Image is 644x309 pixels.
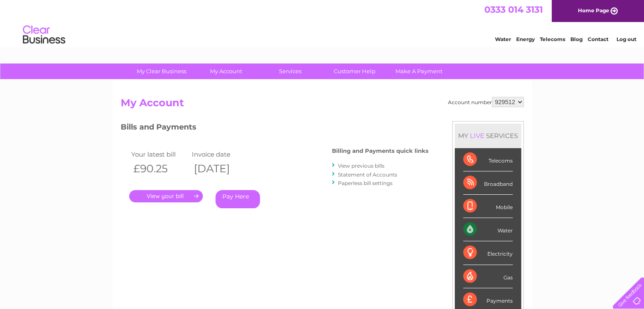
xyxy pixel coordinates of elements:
[190,149,251,160] td: Invoice date
[216,190,260,208] a: Pay Here
[495,36,511,42] a: Water
[338,180,392,186] a: Paperless bill settings
[127,63,196,79] a: My Clear Business
[540,36,565,42] a: Telecoms
[129,190,203,202] a: .
[616,36,636,42] a: Log out
[463,148,513,171] div: Telecoms
[190,160,251,177] th: [DATE]
[122,5,522,41] div: Clear Business is a trading name of Verastar Limited (registered in [GEOGRAPHIC_DATA] No. 3667643...
[129,160,190,177] th: £90.25
[570,36,583,42] a: Blog
[588,36,608,42] a: Contact
[516,36,535,42] a: Energy
[463,171,513,195] div: Broadband
[320,63,390,79] a: Customer Help
[338,171,397,178] a: Statement of Accounts
[332,148,428,154] h4: Billing and Payments quick links
[484,4,543,15] a: 0333 014 3131
[463,218,513,241] div: Water
[448,97,524,107] div: Account number
[384,63,454,79] a: Make A Payment
[338,163,384,169] a: View previous bills
[463,241,513,265] div: Electricity
[468,132,486,140] div: LIVE
[121,97,524,113] h2: My Account
[255,63,325,79] a: Services
[22,22,66,48] img: logo.png
[191,63,261,79] a: My Account
[463,265,513,288] div: Gas
[463,195,513,218] div: Mobile
[129,149,190,160] td: Your latest bill
[121,121,428,136] h3: Bills and Payments
[455,124,521,148] div: MY SERVICES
